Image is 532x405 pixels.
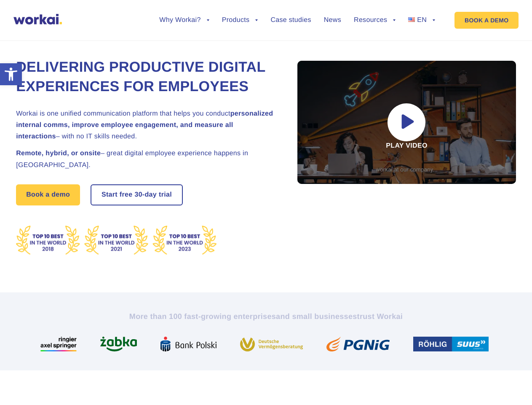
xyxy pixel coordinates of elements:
[16,184,80,205] a: Book a demo
[276,312,357,321] i: and small businesses
[270,17,311,24] a: Case studies
[16,108,277,143] h2: Workai is one unified communication platform that helps you conduct – with no IT skills needed.
[32,311,500,321] h2: More than 100 fast-growing enterprises trust Workai
[16,148,277,170] h2: – great digital employee experience happens in [GEOGRAPHIC_DATA].
[324,17,341,24] a: News
[91,185,182,205] a: Start free30-daytrial
[16,150,101,157] strong: Remote, hybrid, or onsite
[297,61,516,184] div: Play video
[222,17,258,24] a: Products
[16,110,273,140] strong: personalized internal comms, improve employee engagement, and measure all interactions
[159,17,209,24] a: Why Workai?
[454,12,519,29] a: BOOK A DEMO
[16,58,277,97] h1: Delivering Productive Digital Experiences for Employees
[134,192,157,198] i: 30-day
[417,16,427,24] span: EN
[354,17,396,24] a: Resources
